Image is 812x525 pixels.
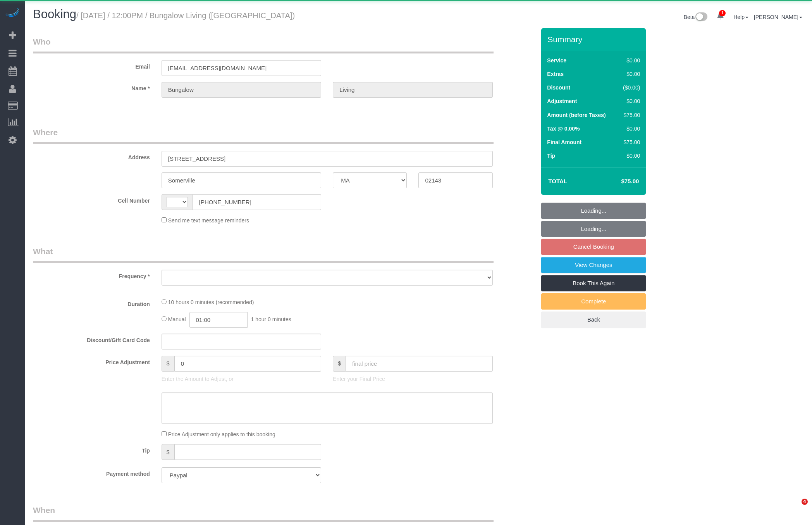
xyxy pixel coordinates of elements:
span: $ [162,444,174,460]
span: Booking [33,7,76,21]
a: [PERSON_NAME] [754,14,802,20]
a: 1 [713,8,728,25]
div: $75.00 [619,111,640,119]
legend: Where [33,127,494,144]
label: Frequency * [27,270,156,280]
span: Manual [168,316,186,322]
label: Tax @ 0.00% [547,125,580,133]
label: Discount [547,84,570,91]
input: Cell Number [193,194,321,210]
a: View Changes [541,257,646,273]
label: Name * [27,82,156,92]
label: Tip [547,152,555,160]
a: Back [541,312,646,328]
input: Email [162,60,321,76]
a: Help [733,14,748,20]
label: Adjustment [547,97,577,105]
span: 1 [719,10,726,16]
a: Beta [684,14,708,20]
span: 10 hours 0 minutes (recommended) [168,299,254,305]
p: Enter your Final Price [333,375,492,383]
p: Enter the Amount to Adjust, or [162,375,321,383]
label: Tip [27,444,156,454]
label: Extras [547,70,564,78]
div: $75.00 [619,138,640,146]
label: Price Adjustment [27,356,156,366]
div: $0.00 [619,97,640,105]
a: Book This Again [541,275,646,291]
span: $ [333,356,346,372]
span: Price Adjustment only applies to this booking [168,431,275,437]
label: Payment method [27,467,156,478]
div: ($0.00) [619,84,640,91]
label: Address [27,151,156,161]
input: City [162,172,321,188]
div: $0.00 [619,57,640,64]
img: New interface [695,12,707,22]
span: Send me text message reminders [168,217,249,224]
div: $0.00 [619,125,640,133]
span: $ [162,356,174,372]
label: Amount (before Taxes) [547,111,606,119]
legend: What [33,246,494,263]
small: / [DATE] / 12:00PM / Bungalow Living ([GEOGRAPHIC_DATA]) [76,11,295,20]
label: Discount/Gift Card Code [27,334,156,344]
span: 4 [802,499,808,505]
label: Final Amount [547,138,581,146]
input: Last Name [333,82,492,98]
label: Duration [27,298,156,308]
h3: Summary [547,35,642,44]
strong: Total [548,178,567,184]
label: Email [27,60,156,71]
label: Service [547,57,566,64]
input: Zip Code [418,172,492,188]
input: final price [346,356,493,372]
legend: Who [33,36,494,53]
iframe: Intercom live chat [786,499,804,517]
legend: When [33,504,494,522]
div: $0.00 [619,152,640,160]
h4: $75.00 [598,178,639,185]
img: Automaid Logo [5,8,20,19]
div: $0.00 [619,70,640,78]
label: Cell Number [27,194,156,205]
input: First Name [162,82,321,98]
span: 1 hour 0 minutes [251,316,291,322]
